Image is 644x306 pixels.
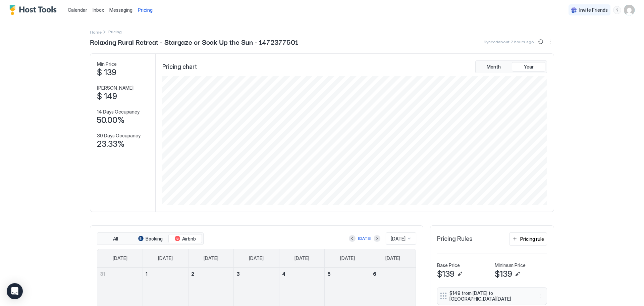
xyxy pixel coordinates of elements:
span: $149 from [DATE] to [GEOGRAPHIC_DATA][DATE] [449,290,529,302]
span: Invite Friends [579,7,608,13]
a: Host Tools Logo [9,5,60,15]
a: Messaging [109,6,132,13]
a: Saturday [379,249,407,267]
a: Inbox [93,6,104,13]
a: Wednesday [242,249,270,267]
span: Inbox [93,7,104,13]
button: Next month [374,235,380,242]
span: Calendar [68,7,87,13]
button: Airbnb [168,234,202,244]
span: Booking [146,236,163,242]
td: September 2, 2025 [188,268,234,305]
button: More options [546,38,554,46]
span: Relaxing Rural Retreat - Stargaze or Soak Up the Sun - 1472377501 [90,37,298,47]
span: [DATE] [249,255,264,261]
span: All [113,236,118,242]
button: Sync prices [537,38,545,46]
span: Pricing chart [162,63,197,71]
span: [DATE] [113,255,127,261]
button: Month [477,62,511,72]
span: Month [487,64,501,70]
span: 14 Days Occupancy [97,109,140,115]
button: Year [512,62,545,72]
a: August 31, 2025 [97,268,143,280]
a: Sunday [106,249,134,267]
a: September 3, 2025 [234,268,279,280]
span: 31 [100,271,105,277]
div: tab-group [97,232,204,245]
a: September 1, 2025 [143,268,188,280]
td: September 3, 2025 [234,268,279,305]
button: Pricing rule [509,232,547,246]
span: 6 [373,271,376,277]
span: $139 [495,269,512,279]
button: Booking [133,234,167,244]
span: Home [90,30,102,35]
span: 50.00% [97,115,125,125]
span: $139 [437,269,454,279]
button: [DATE] [357,234,372,243]
span: [DATE] [340,255,355,261]
a: Home [90,28,102,35]
div: menu [546,38,554,46]
a: Calendar [68,6,87,13]
button: Edit [456,270,464,278]
td: September 6, 2025 [370,268,416,305]
span: 5 [327,271,331,277]
span: Year [524,64,534,70]
span: Minimum Price [495,262,526,268]
span: 23.33% [97,139,125,149]
td: September 5, 2025 [325,268,370,305]
span: Messaging [109,7,132,13]
span: 3 [236,271,240,277]
span: 1 [146,271,148,277]
span: $ 139 [97,68,116,78]
span: [DATE] [294,255,309,261]
a: September 4, 2025 [279,268,325,280]
div: Pricing rule [520,235,544,243]
span: 4 [282,271,285,277]
div: User profile [624,5,635,15]
a: Thursday [288,249,316,267]
span: Min Price [97,61,117,67]
td: August 31, 2025 [97,268,143,305]
div: menu [536,292,544,300]
button: More options [536,292,544,300]
span: [DATE] [391,236,406,242]
td: September 1, 2025 [143,268,189,305]
span: 2 [191,271,194,277]
div: Breadcrumb [90,28,102,35]
div: Open Intercom Messenger [7,283,23,299]
span: [PERSON_NAME] [97,85,133,91]
span: Pricing [138,7,153,13]
button: Edit [514,270,522,278]
span: Pricing Rules [437,235,473,243]
a: Monday [151,249,179,267]
div: menu [613,6,621,14]
a: Tuesday [197,249,225,267]
span: $ 149 [97,91,117,101]
span: Airbnb [182,236,196,242]
button: All [99,234,132,244]
a: September 2, 2025 [189,268,234,280]
span: Synced about 7 hours ago [484,39,534,44]
a: September 6, 2025 [370,268,416,280]
span: 30 Days Occupancy [97,133,141,139]
span: Breadcrumb [108,29,122,34]
div: tab-group [475,60,547,73]
div: $149 from [DATE] to [GEOGRAPHIC_DATA][DATE] menu [437,287,547,305]
span: [DATE] [204,255,218,261]
button: Previous month [349,235,356,242]
span: Base Price [437,262,460,268]
a: Friday [333,249,362,267]
div: [DATE] [358,235,371,242]
a: September 5, 2025 [325,268,370,280]
td: September 4, 2025 [279,268,325,305]
span: [DATE] [158,255,173,261]
span: [DATE] [385,255,400,261]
